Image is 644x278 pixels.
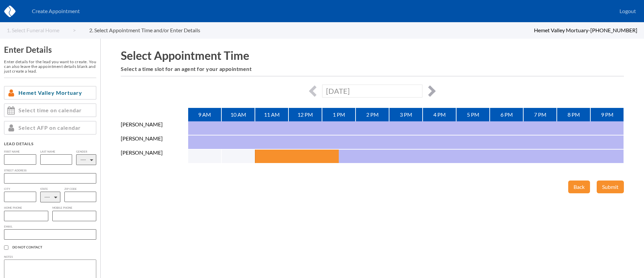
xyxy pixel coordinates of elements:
[590,27,637,33] span: [PHONE_NUMBER]
[534,27,590,33] span: Hemet Valley Mortuary -
[597,181,624,193] button: Submit
[121,135,188,150] div: [PERSON_NAME]
[523,108,557,121] div: 7 PM
[423,108,456,121] div: 4 PM
[255,108,288,121] div: 11 AM
[557,108,590,121] div: 8 PM
[40,188,60,191] label: State
[356,108,389,121] div: 2 PM
[18,90,82,96] span: Hemet Valley Mortuary
[389,108,423,121] div: 3 PM
[76,150,96,153] label: Gender
[4,141,96,146] div: Lead Details
[89,27,214,33] a: 2. Select Appointment Time and/or Enter Details
[590,108,624,121] div: 9 PM
[568,181,590,193] button: Back
[4,188,36,191] label: City
[121,121,188,135] div: [PERSON_NAME]
[7,27,76,33] a: 1. Select Funeral Home
[4,169,96,172] label: Street Address
[221,108,255,121] div: 10 AM
[121,66,624,72] h6: Select a time slot for an agent for your appointment
[490,108,523,121] div: 6 PM
[4,150,36,153] label: First Name
[4,206,48,209] label: Home Phone
[52,206,97,209] label: Mobile Phone
[188,108,221,121] div: 9 AM
[121,150,188,164] div: [PERSON_NAME]
[40,150,72,153] label: Last Name
[4,225,96,228] label: Email
[12,245,96,249] span: Do Not Contact
[288,108,322,121] div: 12 PM
[64,188,97,191] label: Zip Code
[4,255,96,259] label: Notes
[456,108,490,121] div: 5 PM
[4,59,96,73] h6: Enter details for the lead you want to create. You can also leave the appointment details blank a...
[4,45,96,54] h3: Enter Details
[322,108,356,121] div: 1 PM
[18,125,81,131] span: Select AFP on calendar
[18,107,82,113] span: Select time on calendar
[121,49,624,62] h1: Select Appointment Time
